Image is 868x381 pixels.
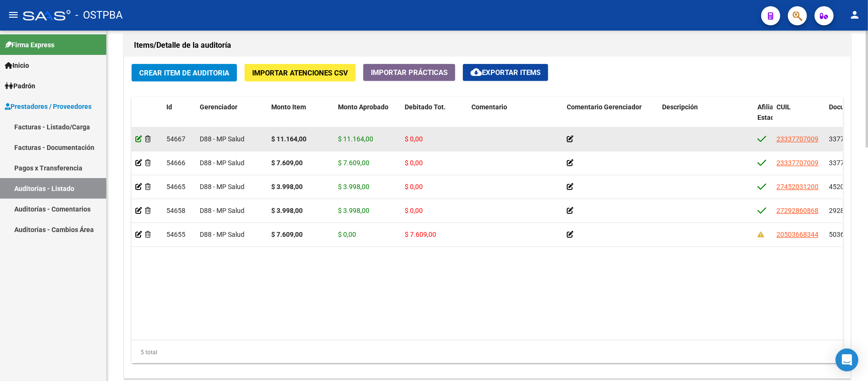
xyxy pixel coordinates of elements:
[338,231,356,238] span: $ 0,00
[252,69,348,77] span: Importar Atenciones CSV
[829,183,859,190] span: 45203120
[139,69,229,77] span: Crear Item de Auditoria
[829,231,859,238] span: 50366834
[338,183,369,190] span: $ 3.998,00
[405,231,436,238] span: $ 7.609,00
[757,103,781,122] span: Afiliado Estado
[245,64,356,82] button: Importar Atenciones CSV
[166,135,185,143] span: 54667
[776,207,818,214] span: 27292860868
[338,207,369,214] span: $ 3.998,00
[463,64,548,81] button: Exportar Items
[405,207,423,214] span: $ 0,00
[662,103,698,111] span: Descripción
[776,159,818,167] span: 23337707009
[405,159,423,167] span: $ 0,00
[271,135,306,143] strong: $ 11.164,00
[776,135,818,143] span: 23337707009
[5,101,92,112] span: Prestadores / Proveedores
[134,38,841,53] h1: Items/Detalle de la auditoría
[132,64,237,82] button: Crear Item de Auditoria
[166,159,185,167] span: 54666
[829,207,859,214] span: 29286086
[196,97,267,139] datatable-header-cell: Gerenciador
[163,97,196,139] datatable-header-cell: Id
[5,60,29,71] span: Inicio
[271,231,303,238] strong: $ 7.609,00
[849,9,860,21] mat-icon: person
[405,103,446,111] span: Debitado Tot.
[271,103,306,111] span: Monto Item
[200,183,245,190] span: D88 - MP Salud
[829,103,864,111] span: Documento
[776,103,791,111] span: CUIL
[658,97,754,139] datatable-header-cell: Descripción
[166,207,185,214] span: 54658
[471,103,507,111] span: Comentario
[405,135,423,143] span: $ 0,00
[334,97,401,139] datatable-header-cell: Monto Aprobado
[829,135,859,143] span: 33770700
[401,97,468,139] datatable-header-cell: Debitado Tot.
[200,103,237,111] span: Gerenciador
[75,5,123,26] span: - OSTPBA
[200,231,245,238] span: D88 - MP Salud
[363,64,455,81] button: Importar Prácticas
[563,97,658,139] datatable-header-cell: Comentario Gerenciador
[829,159,859,167] span: 33770700
[776,231,818,238] span: 20503668344
[166,231,185,238] span: 54655
[776,183,818,190] span: 27452031200
[200,159,245,167] span: D88 - MP Salud
[470,68,541,77] span: Exportar Items
[132,340,843,364] div: 5 total
[200,135,245,143] span: D88 - MP Salud
[271,159,303,167] strong: $ 7.609,00
[200,207,245,214] span: D88 - MP Salud
[166,103,172,111] span: Id
[405,183,423,190] span: $ 0,00
[5,81,35,91] span: Padrón
[166,183,185,190] span: 54665
[338,159,369,167] span: $ 7.609,00
[5,40,54,50] span: Firma Express
[338,135,373,143] span: $ 11.164,00
[267,97,334,139] datatable-header-cell: Monto Item
[773,97,825,139] datatable-header-cell: CUIL
[567,103,642,111] span: Comentario Gerenciador
[836,349,858,371] div: Open Intercom Messenger
[371,68,448,77] span: Importar Prácticas
[470,66,482,78] mat-icon: cloud_download
[754,97,773,139] datatable-header-cell: Afiliado Estado
[271,183,303,190] strong: $ 3.998,00
[271,207,303,214] strong: $ 3.998,00
[8,9,19,21] mat-icon: menu
[468,97,563,139] datatable-header-cell: Comentario
[338,103,388,111] span: Monto Aprobado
